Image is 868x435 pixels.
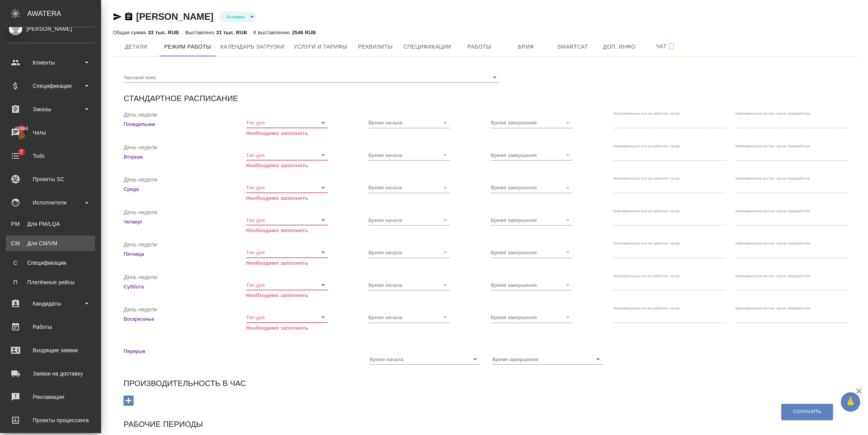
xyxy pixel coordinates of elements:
[2,169,99,189] a: Проекты SC
[318,312,329,323] button: Open
[489,72,500,83] button: Open
[2,317,99,337] a: Работы
[735,144,810,148] label: Максимальное кол-во часов переработки
[124,315,237,323] p: Воскресенье
[318,117,329,128] button: Open
[10,259,91,267] div: Спецификации
[124,283,237,291] p: Суббота
[461,42,498,52] span: Работы
[220,42,285,52] span: Календарь загрузки
[136,11,213,22] a: [PERSON_NAME]
[735,274,810,278] label: Максимальное кол-во часов переработки
[10,220,91,228] div: Для PM/LQA
[470,354,481,365] button: Open
[124,348,357,355] p: Перерыв
[246,259,328,267] p: Необходимо заполнить
[220,12,257,22] div: Активен
[292,30,316,35] p: 2546 RUB
[113,12,122,21] button: Скопировать ссылку для ЯМессенджера
[613,209,680,213] label: Максимальное кол-во рабочих часов
[124,143,237,153] p: День недели
[185,30,216,35] p: Выставлено
[6,80,95,92] div: Спецификации
[735,209,810,213] label: Максимальное кол-во часов переработки
[246,227,328,234] p: Необходимо заполнить
[124,377,246,390] h6: Производительность в час
[613,274,680,278] label: Максимальное кол-во рабочих часов
[124,241,237,250] p: День недели
[118,393,139,409] button: Добавить
[2,341,99,360] a: Входящие заявки
[318,215,329,225] button: Open
[294,42,347,52] span: Услуги и тарифы
[124,250,237,258] p: Пятница
[318,182,329,193] button: Open
[507,42,545,52] span: Бриф
[253,30,292,35] p: К выставлению
[15,148,27,156] span: 7
[735,112,810,115] label: Максимальное кол-во часов переработки
[318,247,329,258] button: Open
[124,12,133,21] button: Скопировать ссылку
[613,306,680,310] label: Максимальное кол-во рабочих часов
[124,111,237,121] p: День недели
[246,324,328,332] p: Необходимо заполнить
[224,14,247,20] button: Активен
[2,364,99,383] a: Заявки на доставку
[124,418,203,430] h6: Рабочие периоды
[2,123,99,142] a: 42464Чаты
[318,150,329,161] button: Open
[554,42,591,52] span: Smartcat
[117,42,155,52] span: Детали
[6,24,95,33] div: [PERSON_NAME]
[6,216,95,232] a: PMДля PM/LQA
[2,146,99,166] a: 7Todo
[2,411,99,430] a: Проекты процессинга
[10,278,91,286] div: Платёжные рейсы
[6,298,95,309] div: Кандидаты
[10,239,91,247] div: Для CM/VM
[601,42,638,52] span: Доп. инфо
[593,354,604,365] button: Open
[844,394,857,410] span: 🙏
[6,173,95,185] div: Проекты SC
[216,30,247,35] p: 31 тыс. RUB
[793,409,821,415] span: Сохранить
[6,103,95,115] div: Заказы
[246,292,328,299] p: Необходимо заполнить
[735,306,810,310] label: Максимальное кол-во часов переработки
[124,92,238,105] h6: Стандартное расписание
[613,144,680,148] label: Максимальное кол-во рабочих часов
[124,121,237,128] p: Понедельник
[357,42,394,52] span: Реквизиты
[403,42,451,52] span: Спецификации
[124,306,237,315] p: День недели
[6,414,95,426] div: Проекты процессинга
[113,30,148,35] p: Общая сумма
[6,150,95,162] div: Todo
[6,236,95,251] a: CMДля CM/VM
[613,176,680,180] label: Максимальное кол-во рабочих часов
[647,42,685,51] span: Чат
[148,30,179,35] p: 33 тыс. RUB
[124,208,237,218] p: День недели
[124,273,237,283] p: День недели
[124,218,237,226] p: Четверг
[164,42,211,52] span: Режим работы
[6,274,95,290] a: ППлатёжные рейсы
[6,368,95,379] div: Заявки на доставку
[6,255,95,271] a: ССпецификации
[124,185,237,193] p: Среда
[6,127,95,138] div: Чаты
[318,280,329,290] button: Open
[6,197,95,208] div: Исполнители
[246,194,328,202] p: Необходимо заполнить
[613,112,680,115] label: Максимальное кол-во рабочих часов
[613,241,680,245] label: Максимальное кол-во рабочих часов
[735,241,810,245] label: Максимальное кол-во часов переработки
[781,404,833,420] button: Сохранить
[6,321,95,333] div: Работы
[124,153,237,161] p: Вторник
[27,6,101,21] div: AWATERA
[246,162,328,169] p: Необходимо заполнить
